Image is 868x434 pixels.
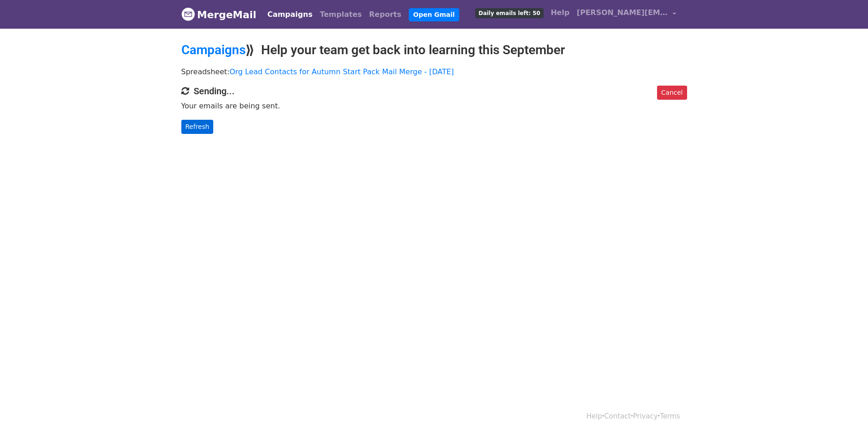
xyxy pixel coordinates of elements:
[181,101,687,111] p: Your emails are being sent.
[264,5,316,24] a: Campaigns
[604,412,631,420] a: Contact
[230,67,454,76] a: Org Lead Contacts for Autumn Start Pack Mail Merge - [DATE]
[660,412,680,420] a: Terms
[365,5,405,24] a: Reports
[577,7,668,18] span: [PERSON_NAME][EMAIL_ADDRESS][DOMAIN_NAME]
[181,42,687,58] h2: ⟫ Help your team get back into learning this September
[181,7,195,21] img: MergeMail logo
[586,412,602,420] a: Help
[633,412,657,420] a: Privacy
[573,4,680,25] a: [PERSON_NAME][EMAIL_ADDRESS][DOMAIN_NAME]
[822,390,868,434] iframe: Chat Widget
[181,5,257,24] a: MergeMail
[316,5,365,24] a: Templates
[181,86,687,97] h4: Sending...
[472,4,547,22] a: Daily emails left: 50
[181,120,214,134] a: Refresh
[181,42,246,57] a: Campaigns
[181,67,687,77] p: Spreadsheet:
[409,8,459,21] a: Open Gmail
[475,8,543,18] span: Daily emails left: 50
[657,86,687,100] a: Cancel
[547,4,573,22] a: Help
